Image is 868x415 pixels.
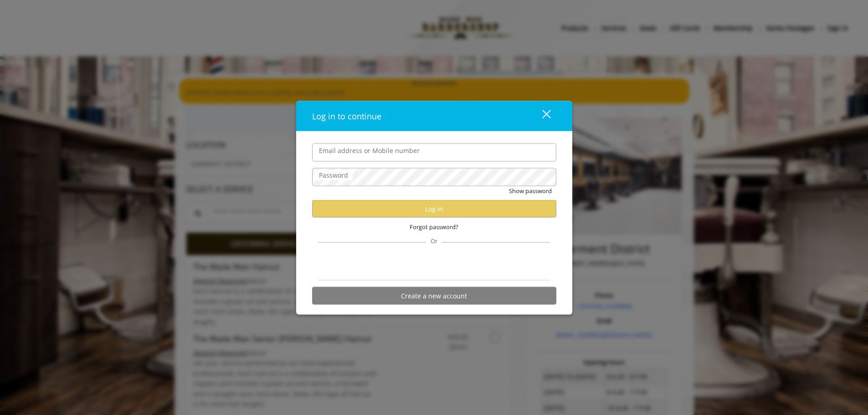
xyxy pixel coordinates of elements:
button: Create a new account [312,287,556,305]
div: close dialog [532,109,550,123]
span: Or [426,237,442,245]
input: Password [312,168,556,186]
input: Email address or Mobile number [312,143,556,161]
span: Log in to continue [312,110,381,121]
button: close dialog [525,107,556,125]
button: Log in [312,200,556,218]
button: Show password [509,186,552,195]
span: Forgot password? [410,222,458,232]
label: Email address or Mobile number [314,145,424,155]
label: Password [314,170,353,180]
iframe: Sign in with Google Button [388,255,480,275]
